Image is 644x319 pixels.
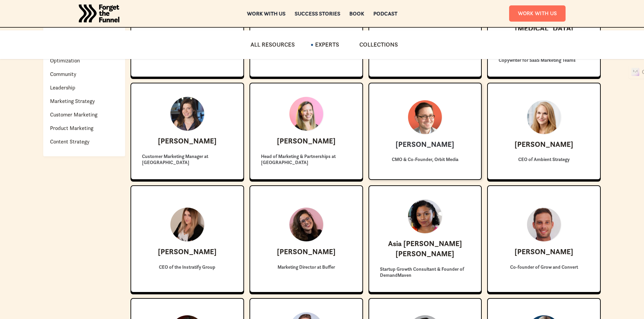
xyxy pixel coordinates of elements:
p: CEO of Ambient Strategy [518,156,570,162]
h3: [PERSON_NAME] [396,139,454,150]
p: CMO & Co-Founder, Orbit Media [392,156,458,162]
h3: [PERSON_NAME] [396,29,454,39]
p: CEO of the Instratify Group [159,264,215,270]
h3: [PERSON_NAME] [158,247,217,257]
a: Marketing Strategy [46,96,99,106]
a: Customer Marketing [46,109,101,120]
h3: [PERSON_NAME] [158,136,217,147]
p: Customer Marketing Manager at [GEOGRAPHIC_DATA] [142,153,233,165]
a: Analytics & Tracking [46,28,101,39]
a: [PERSON_NAME]Customer Marketing Manager at [GEOGRAPHIC_DATA] [130,83,244,180]
a: [PERSON_NAME]Co-founder of Grow and Convert [487,185,601,293]
a: Work With Us [509,5,566,21]
p: ALL RESOURCES [251,41,295,49]
h3: [PERSON_NAME] [277,247,336,257]
h3: Asia [PERSON_NAME] [PERSON_NAME] [380,239,471,260]
h3: [PERSON_NAME] [277,29,336,39]
a: COLLECTIONS [355,41,398,49]
a: [PERSON_NAME]CEO of the Instratify Group [130,185,244,293]
a: Work with us [247,11,285,16]
a: Leadership [46,82,79,93]
p: Analytics & Tracking [50,29,97,37]
h3: [PERSON_NAME] [515,139,573,150]
a: [PERSON_NAME]CMO & Co-Founder, Orbit Media [368,83,482,180]
a: [PERSON_NAME]Marketing Director at Buffer [249,185,363,293]
a: Success Stories [294,11,340,16]
a: Product Marketing [46,123,97,133]
p: Head of Marketing & Partnerships at [GEOGRAPHIC_DATA] [261,153,352,165]
a: EXPERTS [311,41,339,49]
a: Book [349,11,364,16]
p: Marketing Strategy [50,97,95,105]
a: Content Strategy [46,136,94,147]
p: Leadership [50,83,75,91]
a: Asia [PERSON_NAME] [PERSON_NAME]Startup Growth Consultant & Founder of DemandMaven [368,185,482,293]
p: Optimization [50,56,80,64]
a: [PERSON_NAME]CEO of Ambient Strategy [487,83,601,180]
p: Startup Growth Consultant & Founder of DemandMaven [380,266,471,278]
a: Podcast [373,11,397,16]
h3: [PERSON_NAME] [515,247,573,257]
p: Co-founder of Grow and Convert [510,264,578,270]
p: Community [50,70,76,78]
p: Marketing Director at Buffer [278,264,335,270]
p: EXPERTS [315,41,339,49]
p: COLLECTIONS [359,41,398,49]
a: Community [46,69,80,79]
a: ALL RESOURCES [246,41,295,49]
p: Content Strategy [50,137,90,145]
a: Optimization [46,55,84,66]
p: Customer Marketing [50,110,97,118]
a: [PERSON_NAME]Head of Marketing & Partnerships at [GEOGRAPHIC_DATA] [249,83,363,180]
p: Product Marketing [50,124,93,132]
h3: [PERSON_NAME] [277,136,336,147]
